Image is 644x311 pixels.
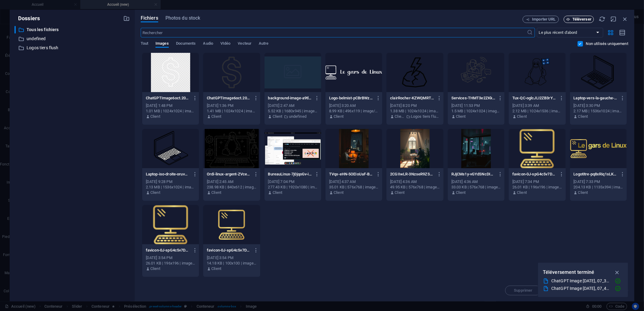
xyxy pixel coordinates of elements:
[2,2,43,8] a: Skip to main content
[329,103,379,108] div: [DATE] 3:20 AM
[390,114,440,119] div: De: Client | Dossier: Logos tiers flush
[150,190,160,195] p: Client
[451,103,501,108] div: [DATE] 11:53 PM
[512,108,562,114] div: 2.12 MB | 1024x1536 | image/png
[334,114,344,119] p: Client
[146,179,195,184] div: [DATE] 9:28 PM
[329,108,379,114] div: 8.99 KB | 496x119 | image/png
[211,190,221,195] p: Client
[517,114,527,119] p: Client
[329,95,373,101] p: Logo-belmist-pCBrBWzt-6uvmkVBjfy0xA.png
[456,190,466,195] p: Client
[14,44,130,52] div: Logos tiers flush
[390,108,440,114] div: 1.38 MB | 1024x1024 | image/png
[574,108,623,114] div: 2.17 MB | 1536x1024 | image/png
[395,190,405,195] p: Client
[268,103,318,108] div: [DATE] 2:47 AM
[564,16,594,23] button: Téléverser
[273,190,283,195] p: Client
[451,179,501,184] div: [DATE] 4:36 AM
[586,41,628,46] p: Affiche uniquement les fichiers non utilisés sur ce site web. Les fichiers ajoutés pendant cette ...
[456,114,466,119] p: Client
[574,184,623,190] div: 204.13 KB | 1135x394 | image/png
[207,261,256,266] div: 14.18 KB | 100x100 | image/png
[411,114,440,119] p: Logos tiers flush
[390,95,434,101] p: clairRocher-KZWQMRTXBZhqSexdPUZgtg.png
[207,108,256,114] div: 1.41 MB | 1024x1024 | image/png
[610,16,617,22] i: Réduire
[2,8,363,51] div: Déposer le contenu ici
[329,184,379,190] div: 35.01 KB | 576x768 | image/jpeg
[268,95,312,101] p: background-image-a9tl8EUybMCDSnadpEQb4g.png
[268,184,318,190] div: 277.43 KB | 1920x1080 | image/png
[512,179,562,184] div: [DATE] 7:34 PM
[27,35,119,42] p: undefined
[268,114,318,119] div: De: Client | Dossier: undefined
[543,268,594,276] p: Téléversement terminé
[207,248,251,253] p: favicon-0J-spG4c5v7DhymQZnmocg.png
[451,95,495,101] p: Services-THMT3e2ZKkuVY-2aArogAQ.png
[578,114,588,119] p: Client
[211,114,221,119] p: Client
[451,108,501,114] div: 1.5 MB | 1024x1024 | image/png
[207,179,256,184] div: [DATE] 2:45 AM
[390,172,434,177] p: 2CGIIwLR-3NzseR9ZS1VUelfrnvEnPg.jpeg
[176,40,196,48] span: Documents
[259,40,268,48] span: Autre
[390,184,440,190] div: 49.95 KB | 576x768 | image/jpeg
[207,103,256,108] div: [DATE] 1:36 PM
[27,26,119,33] p: Tous les fichiers
[574,179,623,184] div: [DATE] 7:33 PM
[146,95,190,101] p: ChatGPTImage6oct.202507_47_12-HMy63noY8qWj7QoPCBvyWw.png
[211,266,221,271] p: Client
[146,261,195,266] div: 26.01 KB | 196x196 | image/png
[551,285,610,292] div: ChatGPT Image [DATE], 07_47_12.png
[155,40,169,48] span: Images
[622,16,628,22] i: Fermer
[207,255,256,261] div: [DATE] 3:54 PM
[207,184,256,190] div: 238.98 KB | 840x612 | image/png
[141,14,158,22] span: Fichiers
[123,15,130,22] i: Créer un nouveau dossier
[203,40,213,48] span: Audio
[150,114,160,119] p: Client
[146,103,195,108] div: [DATE] 1:48 PM
[532,18,556,21] span: Importer URL
[273,114,283,119] p: Client
[207,172,251,177] p: Ordi-linux-argent-ZVcezZkGsgnf1j6bYzYH3A.png
[390,103,440,108] div: [DATE] 8:20 PM
[268,172,312,177] p: BureauLinux-7j0jqoGv-iG2halYugdCUw.png
[329,172,373,177] p: TVqx-eHN-5OEIoUaF-BazmMlVtvZHjA.jpeg
[165,14,200,22] span: Photos du stock
[14,14,40,22] p: Dossiers
[141,28,527,37] input: Rechercher
[512,184,562,190] div: 26.01 KB | 196x196 | image/png
[523,16,559,23] button: Importer URL
[512,95,556,101] p: Tux-QC-oglcJLI2ZB3rYM-37SZ_hQ.png
[146,248,190,253] p: favicon-0J-spG4c5v7DhymQZnmocg-3ezNwOc3HMRfUDZbHu28jw.png
[146,172,190,177] p: Laptop-iso-droite-oruvHyYmm38IgDTvQe-M0A.png
[512,103,562,108] div: [DATE] 3:39 AM
[268,179,318,184] div: [DATE] 7:04 PM
[146,184,195,190] div: 2.13 MB | 1536x1024 | image/png
[27,44,119,51] p: Logos tiers flush
[599,16,605,22] i: Actualiser
[329,179,379,184] div: [DATE] 4:37 AM
[141,40,148,48] span: Tout
[268,108,318,114] div: 5.52 KB | 1680x945 | image/png
[395,114,405,119] p: Client
[578,190,588,195] p: Client
[146,255,195,261] div: [DATE] 3:54 PM
[572,18,591,21] span: Téléverser
[220,40,230,48] span: VIdéo
[451,184,501,190] div: 33.03 KB | 576x768 | image/jpeg
[574,172,618,177] p: Logotitre-pq8xRiq1sLKCP-DQv9Ng7A.png
[517,190,527,195] p: Client
[574,103,623,108] div: [DATE] 3:30 PM
[512,172,556,177] p: favicon-0J-spG4c5v7DhymQZnmocg-3ezNwOc3HMRfUDZbHu28jw-1ALG0wx_wixTLl0t60gJQw.png
[238,40,252,48] span: Vecteur
[451,172,495,177] p: RJjCMs1y-vGYdSNcDISB063Liy1b36A.jpeg
[207,95,251,101] p: ChatGPTImage6oct.202507_35_03-qtIusfY4rUw59P-oESfnCQ.png
[14,26,16,34] div: ​
[551,277,610,284] div: ChatGPT Image [DATE], 07_35_03.png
